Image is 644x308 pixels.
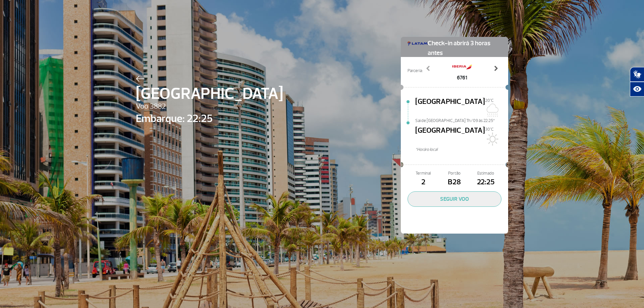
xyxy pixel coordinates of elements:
span: [GEOGRAPHIC_DATA] [136,82,283,106]
button: SEGUIR VOO [408,191,501,207]
span: Sai de [GEOGRAPHIC_DATA] Th/09 às 22:25* [415,118,508,122]
img: Sol [485,132,498,146]
span: B28 [439,177,470,188]
span: 20°C [485,98,494,103]
span: 2 [408,177,439,188]
button: Abrir recursos assistivos. [630,82,644,97]
span: 30°C [485,127,494,132]
span: [GEOGRAPHIC_DATA] [415,125,485,146]
span: Embarque: 22:25 [136,111,283,127]
div: Plugin de acessibilidade da Hand Talk. [630,67,644,97]
span: Check-in abrirá 3 horas antes [428,37,501,58]
span: 6761 [452,74,472,82]
span: *Horáro local [415,146,508,153]
span: Parceria: [408,68,423,74]
span: Portão [439,170,470,177]
span: 22:25 [470,177,501,188]
span: Terminal [408,170,439,177]
span: Voo 3882 [136,101,283,112]
button: Abrir tradutor de língua de sinais. [630,67,644,82]
span: [GEOGRAPHIC_DATA] [415,96,485,118]
span: Estimado [470,170,501,177]
img: Chuvoso [485,104,498,117]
